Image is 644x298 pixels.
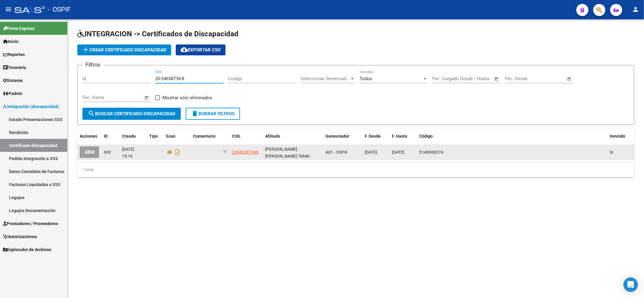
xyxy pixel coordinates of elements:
span: Padrón [3,90,22,97]
span: Mostrar sólo eliminados [162,94,212,101]
button: Buscar Certificado Discapacidad [82,108,181,120]
span: Sistema [3,77,23,84]
datatable-header-cell: Acciones [77,130,101,143]
span: Explorador de Archivos [3,246,51,253]
span: [PERSON_NAME] [PERSON_NAME] Tahiel - [265,147,311,159]
span: Borrar Filtros [191,111,235,116]
span: Gerenciador [325,134,349,139]
datatable-header-cell: CUIL [229,130,263,143]
button: Borrar Filtros [186,108,240,120]
span: Si [610,150,613,155]
span: Creado [122,134,136,139]
datatable-header-cell: Tipo [147,130,163,143]
span: 692 [104,150,111,155]
span: Inicio [3,38,18,45]
span: Integración (discapacidad) [3,103,59,110]
span: A01 - OSPIF [325,150,348,155]
span: Crear Certificado Discapacidad [82,47,166,53]
div: Open Intercom Messenger [623,277,638,292]
button: ABM [80,146,99,158]
input: Fecha fin [112,95,142,100]
mat-icon: add [82,46,89,53]
mat-icon: cloud_download [181,46,188,53]
input: Fecha inicio [432,76,457,81]
span: F. Hasta [392,134,407,139]
span: Reportes [3,51,25,58]
span: Buscar Certificado Discapacidad [88,111,175,116]
span: Acciones [80,134,97,139]
mat-icon: search [88,110,95,117]
span: Vencido [610,134,625,139]
button: Crear Certificado Discapacidad [77,44,171,55]
span: Tesorería [3,64,26,71]
i: Descargar documento [174,147,181,157]
datatable-header-cell: Afiliado [263,130,323,143]
datatable-header-cell: F. Desde [362,130,389,143]
span: Tipo [149,134,158,139]
span: Afiliado [265,134,280,139]
span: Prestadores / Proveedores [3,220,58,227]
span: CUIL [232,134,241,139]
span: [DATE] [392,150,404,155]
datatable-header-cell: ID [101,130,120,143]
span: Scan [166,134,175,139]
span: [DATE] 15:19 [122,147,134,159]
input: Fecha fin [462,76,492,81]
span: INTEGRACION -> Certificados de Discapacidad [77,30,239,38]
span: - OSPIF [48,3,71,16]
datatable-header-cell: Scan [163,130,191,143]
span: ID [104,134,108,139]
span: [DATE] [365,150,377,155]
datatable-header-cell: Comentario [191,130,221,143]
mat-icon: menu [5,6,12,13]
input: Fecha inicio [505,76,530,81]
input: Fecha inicio [82,95,107,100]
datatable-header-cell: Gerenciador [323,130,362,143]
h3: Filtros [82,61,103,69]
datatable-header-cell: F. Hasta [389,130,417,143]
button: Open calendar [566,76,573,83]
span: Todos [360,76,372,81]
span: Firma Express [3,25,34,32]
span: Comentario [193,134,216,139]
datatable-header-cell: Creado [120,130,147,143]
span: Código [419,134,433,139]
datatable-header-cell: Código [417,130,607,143]
span: Seleccionar Gerenciador [301,76,350,81]
span: ABM [85,150,95,155]
button: Open calendar [493,76,500,83]
datatable-header-cell: Vencido [607,130,634,143]
div: 1 total [77,162,634,177]
span: 20546587348 [232,150,258,155]
button: Exportar CSV [176,44,226,55]
mat-icon: person [632,6,639,13]
span: 5140068274 [419,150,443,155]
span: Autorizaciones [3,233,37,240]
span: Exportar CSV [181,47,221,53]
button: Open calendar [143,94,150,101]
span: F. Desde [365,134,381,139]
input: Fecha fin [535,76,564,81]
mat-icon: delete [191,110,198,117]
